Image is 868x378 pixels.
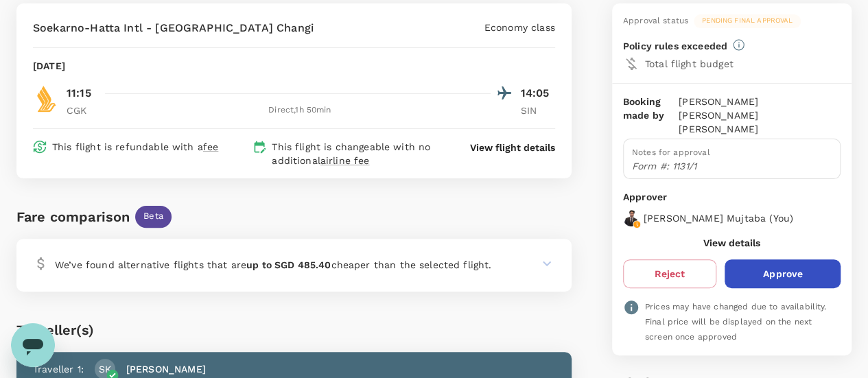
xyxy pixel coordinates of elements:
[632,147,710,157] span: Notes for approval
[126,362,206,376] p: [PERSON_NAME]
[135,210,172,223] span: Beta
[33,362,84,376] p: Traveller 1 :
[521,85,555,102] p: 14:05
[725,259,841,288] button: Approve
[521,104,555,117] p: SIN
[246,259,331,270] b: up to SGD 485.40
[109,104,491,117] div: Direct , 1h 50min
[645,302,827,342] span: Prices may have changed due to availability. Final price will be displayed on the next screen onc...
[55,258,491,272] p: We’ve found alternative flights that are cheaper than the selected flight.
[623,190,841,204] p: Approver
[679,95,841,136] p: [PERSON_NAME] [PERSON_NAME] [PERSON_NAME]
[52,140,218,154] p: This flight is refundable with a
[99,362,111,376] p: SK
[623,210,640,226] img: avatar-688dc3ae75335.png
[16,206,130,228] div: Fare comparison
[33,59,65,73] p: [DATE]
[16,319,572,341] div: Traveller(s)
[703,237,760,248] button: View details
[203,141,218,152] span: fee
[470,141,555,154] button: View flight details
[272,140,445,167] p: This flight is changeable with no additional
[623,39,727,53] p: Policy rules exceeded
[11,323,55,367] iframe: Button to launch messaging window
[67,104,101,117] p: CGK
[623,259,717,288] button: Reject
[645,57,841,71] p: Total flight budget
[694,16,801,25] span: Pending final approval
[632,159,832,173] p: Form #: 1131/1
[623,95,679,136] p: Booking made by
[644,211,793,225] p: [PERSON_NAME] Mujtaba ( You )
[67,85,91,102] p: 11:15
[484,21,555,34] p: Economy class
[33,20,314,36] p: Soekarno-Hatta Intl - [GEOGRAPHIC_DATA] Changi
[320,155,370,166] span: airline fee
[623,14,688,28] div: Approval status
[33,85,60,113] img: SQ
